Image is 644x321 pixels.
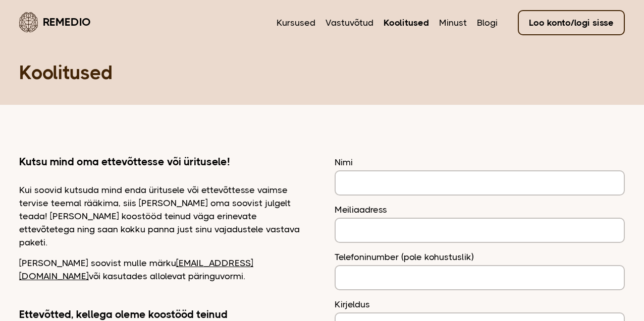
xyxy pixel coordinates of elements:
a: Remedio [19,10,91,34]
p: [PERSON_NAME] soovist mulle märku või kasutades allolevat päringuvormi. [19,256,309,283]
a: Loo konto/logi sisse [518,10,625,35]
a: Minust [439,16,467,29]
img: Remedio logo [19,12,38,32]
label: Telefoninumber (pole kohustuslik) [335,250,625,264]
a: Blogi [477,16,498,29]
p: Kui soovid kutsuda mind enda üritusele või ettevõttesse vaimse tervise teemal rääkima, siis [PERS... [19,183,309,249]
a: Vastuvõtud [326,16,373,29]
a: Kursused [277,16,315,29]
a: Koolitused [384,16,429,29]
h1: Koolitused [19,60,625,85]
label: Kirjeldus [335,298,625,311]
label: Meiliaadress [335,203,625,216]
label: Nimi [335,156,625,169]
h2: Ettevõtted, kellega oleme koostööd teinud [19,308,309,321]
h2: Kutsu mind oma ettevõttesse või üritusele! [19,155,309,168]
